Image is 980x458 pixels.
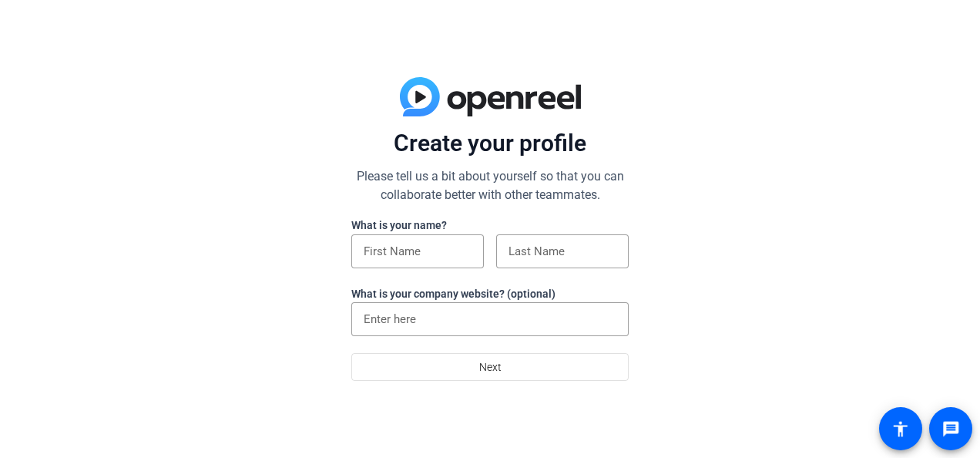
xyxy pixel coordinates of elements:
p: Create your profile [351,129,629,158]
button: Next [351,353,629,381]
input: First Name [364,242,472,261]
img: blue-gradient.svg [400,77,581,117]
input: Enter here [364,310,616,328]
span: Next [479,352,502,382]
mat-icon: accessibility [891,419,910,438]
input: Last Name [508,242,616,261]
label: What is your name? [351,219,447,231]
label: What is your company website? (optional) [351,288,555,300]
mat-icon: message [941,419,960,438]
p: Please tell us a bit about yourself so that you can collaborate better with other teammates. [351,167,629,204]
